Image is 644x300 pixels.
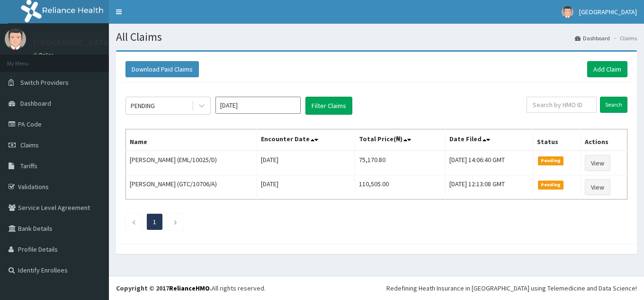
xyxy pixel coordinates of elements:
[20,99,51,108] span: Dashboard
[215,97,301,114] input: Select Month and Year
[20,78,69,87] span: Switch Providers
[126,175,257,200] td: [PERSON_NAME] (GTC/10706/A)
[587,61,627,77] a: Add Claim
[581,129,627,151] th: Actions
[33,52,56,58] a: Online
[257,175,355,200] td: [DATE]
[538,156,564,165] span: Pending
[305,97,352,115] button: Filter Claims
[562,6,573,18] img: User Image
[33,38,111,47] p: [GEOGRAPHIC_DATA]
[169,284,210,292] a: RelianceHMO
[257,151,355,175] td: [DATE]
[355,151,446,175] td: 75,170.80
[116,31,637,43] h1: All Claims
[131,101,155,110] div: PENDING
[600,97,627,113] input: Search
[538,181,564,189] span: Pending
[132,218,136,226] a: Previous page
[611,34,637,42] li: Claims
[585,155,610,171] a: View
[355,175,446,200] td: 110,505.00
[446,175,533,200] td: [DATE] 12:13:08 GMT
[585,179,610,195] a: View
[533,129,581,151] th: Status
[153,218,156,226] a: Page 1 is your current page
[5,28,26,50] img: User Image
[126,129,257,151] th: Name
[446,151,533,175] td: [DATE] 14:06:40 GMT
[173,218,178,226] a: Next page
[20,141,39,149] span: Claims
[116,284,212,292] strong: Copyright © 2017 .
[355,129,446,151] th: Total Price(₦)
[579,8,637,16] span: [GEOGRAPHIC_DATA]
[386,283,637,293] div: Redefining Heath Insurance in [GEOGRAPHIC_DATA] using Telemedicine and Data Science!
[527,97,597,113] input: Search by HMO ID
[109,276,644,300] footer: All rights reserved.
[257,129,355,151] th: Encounter Date
[126,151,257,175] td: [PERSON_NAME] (EML/10025/D)
[20,162,37,170] span: Tariffs
[125,61,199,77] button: Download Paid Claims
[446,129,533,151] th: Date Filed
[575,34,610,42] a: Dashboard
